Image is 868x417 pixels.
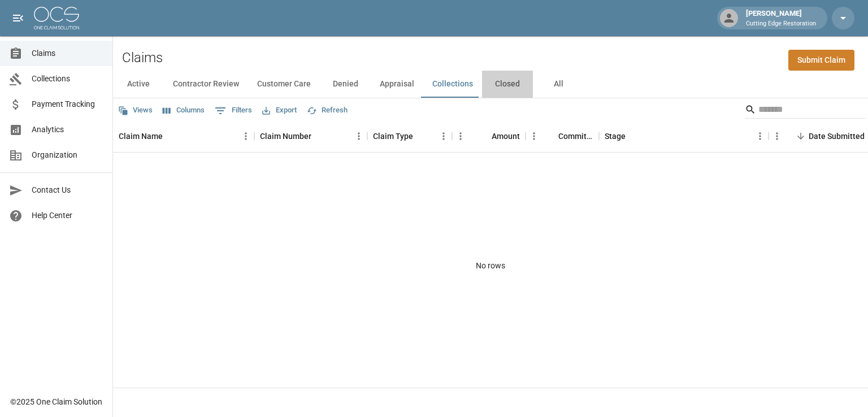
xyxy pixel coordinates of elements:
button: Sort [542,128,558,144]
button: Menu [237,128,254,145]
div: Amount [452,120,526,152]
button: Active [113,71,164,98]
span: Help Center [32,210,103,221]
button: Refresh [304,102,350,119]
div: dynamic tabs [113,71,868,98]
button: Menu [769,128,785,145]
button: Menu [452,128,469,145]
span: Claims [32,47,103,59]
div: Committed Amount [558,120,593,152]
div: Amount [492,120,520,152]
button: Denied [320,71,371,98]
button: Menu [526,128,542,145]
div: © 2025 One Claim Solution [10,396,102,407]
button: All [533,71,584,98]
span: Contact Us [32,184,103,196]
div: Claim Name [113,120,254,152]
button: Select columns [160,102,207,119]
div: Claim Number [254,120,367,152]
button: Sort [793,128,809,144]
h2: Claims [122,50,163,66]
div: Date Submitted [809,120,865,152]
div: Claim Number [260,120,311,152]
div: Stage [605,120,626,152]
div: Committed Amount [526,120,599,152]
button: Customer Care [248,71,320,98]
div: Claim Type [373,120,413,152]
button: Sort [163,128,179,144]
button: open drawer [7,7,29,29]
span: Collections [32,73,103,85]
p: Cutting Edge Restoration [746,19,816,29]
button: Appraisal [371,71,423,98]
span: Analytics [32,124,103,136]
button: Closed [482,71,533,98]
button: Export [259,102,300,119]
button: Show filters [212,102,255,120]
button: Menu [435,128,452,145]
div: No rows [113,153,868,379]
div: Stage [599,120,769,152]
button: Sort [476,128,492,144]
button: Menu [350,128,367,145]
button: Menu [752,128,769,145]
button: Sort [413,128,429,144]
div: Claim Type [367,120,452,152]
a: Submit Claim [788,50,854,71]
div: Search [745,101,866,121]
div: Claim Name [119,120,163,152]
div: [PERSON_NAME] [741,8,821,28]
button: Views [115,102,155,119]
span: Organization [32,149,103,161]
button: Sort [626,128,641,144]
span: Payment Tracking [32,98,103,110]
button: Sort [311,128,327,144]
button: Collections [423,71,482,98]
button: Contractor Review [164,71,248,98]
img: ocs-logo-white-transparent.png [34,7,79,29]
